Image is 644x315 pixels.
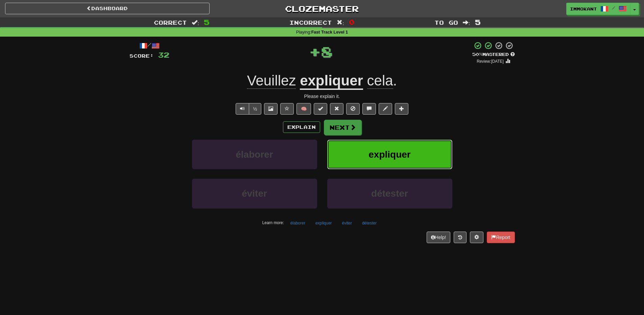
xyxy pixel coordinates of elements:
span: + [309,41,321,62]
span: élaborer [236,149,273,160]
div: Please explain it. [129,93,515,100]
span: 0 [349,18,355,26]
div: Mastered [472,52,515,58]
span: 5 [475,18,481,26]
span: cela [367,73,393,89]
small: Review: [DATE] [477,59,504,64]
button: Set this sentence to 100% Mastered (alt+m) [314,103,327,115]
button: Explain [283,121,320,133]
button: Play sentence audio (ctl+space) [236,103,249,115]
small: Learn more: [262,220,284,225]
button: Round history (alt+y) [454,232,467,243]
a: Clozemaster [220,3,424,15]
button: Show image (alt+x) [264,103,278,115]
span: détester [371,188,408,199]
button: détester [327,179,452,208]
span: Correct [154,19,187,26]
button: expliquer [312,218,336,228]
span: 8 [321,43,333,60]
button: Discuss sentence (alt+u) [362,103,376,115]
button: éviter [192,179,317,208]
button: expliquer [327,140,452,169]
span: : [192,20,199,25]
span: . [363,73,397,89]
button: Help! [427,232,451,243]
button: Next [324,120,362,135]
span: éviter [242,188,267,199]
span: 50 % [472,52,482,57]
div: Text-to-speech controls [234,103,262,115]
strong: Fast Track Level 1 [311,30,348,35]
span: : [337,20,344,25]
button: Add to collection (alt+a) [395,103,408,115]
button: détester [358,218,380,228]
button: Edit sentence (alt+d) [379,103,392,115]
button: 🧠 [296,103,311,115]
button: Ignore sentence (alt+i) [346,103,360,115]
button: Reset to 0% Mastered (alt+r) [330,103,343,115]
button: ½ [249,103,262,115]
span: Score: [129,53,154,59]
div: / [129,41,169,50]
span: / [612,5,615,10]
u: expliquer [300,73,363,90]
button: élaborer [192,140,317,169]
a: ImmoKant / [566,3,630,15]
span: Veuillez [247,73,296,89]
span: 32 [158,51,169,59]
span: ImmoKant [570,6,597,12]
button: élaborer [287,218,309,228]
span: 5 [204,18,210,26]
button: éviter [338,218,356,228]
span: : [463,20,470,25]
span: Incorrect [289,19,332,26]
button: Report [487,232,515,243]
span: To go [434,19,458,26]
button: Favorite sentence (alt+f) [280,103,294,115]
span: expliquer [368,149,410,160]
a: Dashboard [5,3,210,14]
